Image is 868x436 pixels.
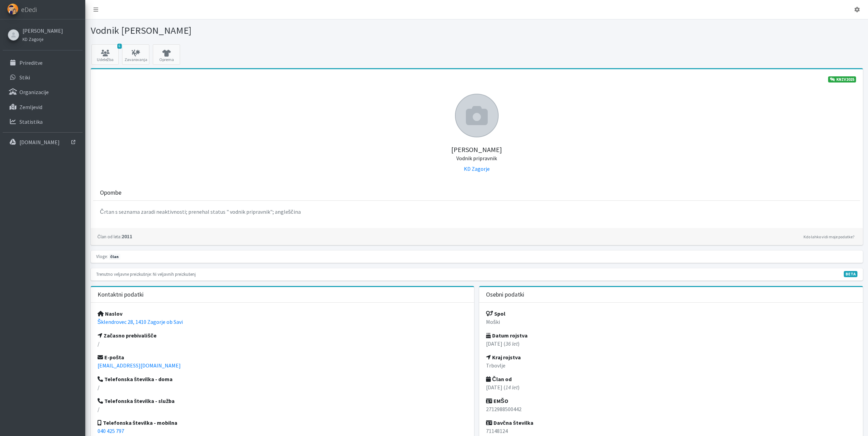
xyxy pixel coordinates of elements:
[98,291,144,298] h3: Kontaktni podatki
[98,397,175,404] strong: Telefonska številka - služba
[486,427,856,435] p: 71148124
[98,362,181,369] a: [EMAIL_ADDRESS][DOMAIN_NAME]
[19,74,30,81] p: Stiki
[486,310,505,317] strong: Spol
[486,376,512,382] strong: Član od
[98,419,178,426] strong: Telefonska številka - mobilna
[98,234,121,239] small: Član od leta:
[91,44,119,65] a: 6 Udeležba
[828,76,856,82] a: KNZV2025
[3,71,83,84] a: Stiki
[98,383,468,391] p: /
[98,405,468,413] p: /
[153,44,180,65] a: Oprema
[96,254,108,259] small: Vloge:
[117,44,122,49] span: 6
[3,135,83,149] a: [DOMAIN_NAME]
[153,271,196,277] small: Ni veljavnih preizkušenj
[19,118,43,125] p: Statistika
[100,189,121,196] h3: Opombe
[464,165,490,172] a: KD Zagorje
[3,85,83,99] a: Organizacije
[3,100,83,114] a: Zemljevid
[96,271,152,277] small: Trenutno veljavne preizkušnje:
[98,376,173,382] strong: Telefonska številka - doma
[98,332,157,339] strong: Začasno prebivališče
[3,56,83,70] a: Prireditve
[23,36,43,42] small: KD Zagorje
[486,419,533,426] strong: Davčna številka
[486,340,856,348] p: [DATE] ( )
[486,405,856,413] p: 2712988500442
[23,27,63,35] a: [PERSON_NAME]
[109,254,120,260] span: član
[802,233,856,241] a: Kdo lahko vidi moje podatke?
[486,383,856,391] p: [DATE] ( )
[91,25,474,36] h1: Vodnik [PERSON_NAME]
[486,332,528,339] strong: Datum rojstva
[19,59,43,66] p: Prireditve
[505,384,518,391] em: 14 let
[19,139,60,146] p: [DOMAIN_NAME]
[486,397,508,404] strong: EMŠO
[98,427,124,434] a: 040 425 797
[3,115,83,129] a: Statistika
[23,35,63,43] a: KD Zagorje
[98,137,856,162] h5: [PERSON_NAME]
[98,340,468,348] p: /
[844,271,857,277] span: V fazi razvoja
[486,361,856,370] p: Trbovlje
[456,155,497,162] small: Vodnik pripravnik
[486,318,856,326] p: Moški
[122,44,149,65] a: Zavarovanja
[486,291,524,298] h3: Osebni podatki
[98,310,122,317] strong: Naslov
[486,354,521,361] strong: Kraj rojstva
[98,233,132,240] strong: 2011
[98,318,183,325] a: Šklendrovec 28, 1410 Zagorje ob Savi
[21,4,37,15] span: eDedi
[505,340,518,347] em: 36 let
[19,104,42,110] p: Zemljevid
[100,208,853,216] p: Črtan s seznama zaradi neaktivnosti; prenehal status " vodnik pripravnik"; angleščina
[19,89,49,95] p: Organizacije
[7,3,18,15] img: eDedi
[98,354,124,361] strong: E-pošta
